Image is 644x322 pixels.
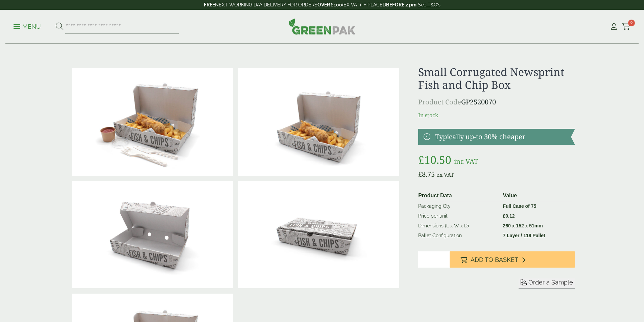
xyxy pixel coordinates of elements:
[72,68,233,176] img: Small Corrugated Newsprint Fish & Chips Box With Food Variant 1
[415,190,500,201] th: Product Data
[418,2,440,7] a: See T&C's
[418,152,451,167] bdi: 10.50
[622,23,630,30] i: Cart
[503,213,515,219] bdi: 0.12
[628,20,635,26] span: 0
[418,170,435,179] bdi: 8.75
[238,181,399,289] img: Small Corrugated Newsprint Fish & Chips Box Closed
[415,231,500,241] td: Pallet Configuration
[610,23,618,30] i: My Account
[317,2,342,7] strong: OVER £100
[386,2,416,7] strong: BEFORE 2 pm
[503,223,543,228] strong: 260 x 152 x 51mm
[415,201,500,211] td: Packaging Qty
[503,213,505,219] span: £
[418,170,422,179] span: £
[204,2,215,7] strong: FREE
[454,157,478,166] span: inc VAT
[415,211,500,221] td: Price per unit
[519,278,575,289] button: Order a Sample
[415,221,500,231] td: Dimensions (L x W x D)
[450,251,575,268] button: Add to Basket
[14,23,41,31] p: Menu
[289,18,356,34] img: GreenPak Supplies
[436,171,454,178] span: ex VAT
[418,152,424,167] span: £
[72,181,233,289] img: Small Corrugated Newsprint Fish & Chips Box Open
[418,66,575,92] h1: Small Corrugated Newsprint Fish and Chip Box
[503,233,545,238] strong: 7 Layer / 119 Pallet
[14,23,41,29] a: Menu
[418,97,575,107] p: GP2520070
[418,111,575,119] p: In stock
[471,256,518,264] span: Add to Basket
[238,68,399,176] img: Small Corrugated Newsprint Fish & Chips Box With Food
[500,190,572,201] th: Value
[528,279,573,286] span: Order a Sample
[622,22,630,32] a: 0
[503,203,536,209] strong: Full Case of 75
[418,97,461,106] span: Product Code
